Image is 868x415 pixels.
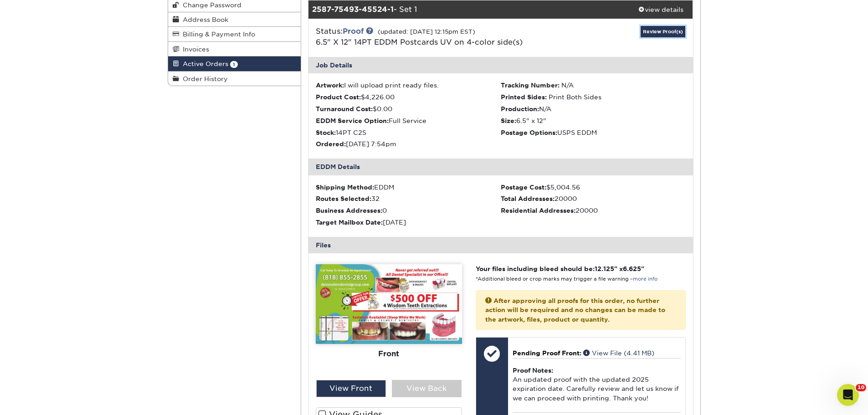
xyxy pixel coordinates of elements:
[179,46,209,53] span: Invoices
[629,5,693,14] div: view details
[501,104,686,113] li: N/A
[316,93,361,101] strong: Product Cost:
[378,28,475,35] small: (updated: [DATE] 12:15pm EST)
[168,12,301,27] a: Address Book
[513,367,553,374] strong: Proof Notes:
[316,139,501,149] li: [DATE] 7:54pm
[168,72,301,86] a: Order History
[316,104,501,113] li: $0.00
[179,31,255,38] span: Billing & Payment Info
[501,184,546,191] strong: Postage Cost:
[561,82,574,89] span: N/A
[501,116,686,125] li: 6.5" x 12"
[179,16,228,23] span: Address Book
[501,117,516,124] strong: Size:
[316,183,501,192] div: EDDM
[316,128,501,137] li: 14PT C2S
[513,349,581,357] span: Pending Proof Front:
[501,105,539,113] strong: Production:
[633,276,657,282] a: more info
[308,159,693,175] div: EDDM Details
[837,384,859,406] iframe: Intercom live chat
[501,195,555,202] strong: Total Addresses:
[168,56,301,71] a: Active Orders 1
[316,82,344,89] strong: Artwork:
[316,105,373,113] strong: Turnaround Cost:
[583,349,654,357] a: View File (4.41 MB)
[641,26,685,37] a: Review Proof(s)
[595,265,614,272] span: 12.125
[501,207,575,214] strong: Residential Addresses:
[501,129,557,136] strong: Postage Options:
[316,207,382,214] strong: Business Addresses:
[316,195,371,202] strong: Routes Selected:
[316,38,523,46] a: 6.5" X 12" 14PT EDDM Postcards UV on 4-color side(s)
[501,194,686,203] div: 20000
[316,194,501,203] div: 32
[501,206,686,215] div: 20000
[308,57,693,73] div: Job Details
[179,1,241,9] span: Change Password
[316,81,501,90] li: I will upload print ready files.
[316,206,501,215] div: 0
[168,42,301,56] a: Invoices
[308,237,693,253] div: Files
[2,387,77,412] iframe: Google Customer Reviews
[476,276,657,282] small: *Additional bleed or crop marks may trigger a file warning –
[179,75,228,82] span: Order History
[316,129,336,136] strong: Stock:
[316,116,501,125] li: Full Service
[501,183,686,192] div: $5,004.56
[312,5,394,14] strong: 2587-75493-45524-1
[309,26,565,48] div: Status:
[168,27,301,41] a: Billing & Payment Info
[392,380,462,397] div: View Back
[308,0,629,19] div: - Set 1
[485,297,665,323] strong: After approving all proofs for this order, no further action will be required and no changes can ...
[343,27,364,36] a: Proof
[230,61,238,68] span: 1
[316,117,389,124] strong: EDDM Service Option:
[513,358,681,412] div: An updated proof with the updated 2025 expiration date. Carefully review and let us know if we ca...
[316,218,501,227] div: [DATE]
[501,93,547,101] strong: Printed Sides:
[179,60,228,67] span: Active Orders
[856,384,866,391] span: 10
[316,380,386,397] div: View Front
[501,128,686,137] li: USPS EDDM
[629,0,693,19] a: view details
[476,265,644,272] strong: Your files including bleed should be: " x "
[316,92,501,102] li: $4,226.00
[623,265,641,272] span: 6.625
[316,344,462,364] div: Front
[316,140,346,148] strong: Ordered:
[549,93,601,101] span: Print Both Sides
[501,82,560,89] strong: Tracking Number:
[316,219,383,226] strong: Target Mailbox Date:
[316,184,374,191] strong: Shipping Method:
